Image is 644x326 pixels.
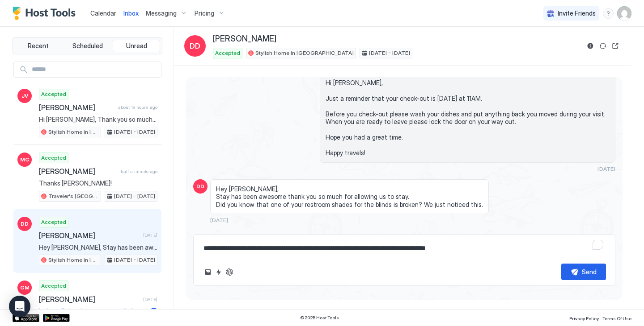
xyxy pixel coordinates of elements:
span: [DATE] [597,165,615,172]
span: Inbox [123,9,139,17]
div: Send [582,267,597,276]
a: Calendar [90,8,116,18]
button: Upload image [203,267,213,277]
div: menu [603,8,614,19]
button: Quick reply [213,267,224,277]
span: [DATE] [210,217,228,223]
span: DD [196,182,204,190]
button: Send [561,264,606,280]
span: Hey [PERSON_NAME], Stay has been awesome thank you so much for allowing us to stay. Did you know ... [216,185,483,209]
span: Invite Friends [558,9,596,17]
button: ChatGPT Auto Reply [224,267,235,277]
div: User profile [617,6,631,21]
div: Open Intercom Messenger [9,296,30,317]
span: Pricing [195,9,214,17]
a: Inbox [123,8,139,18]
span: Calendar [90,9,116,17]
a: Host Tools Logo [13,7,80,20]
span: Messaging [146,9,177,17]
textarea: To enrich screen reader interactions, please activate Accessibility in Grammarly extension settings [203,240,606,256]
span: Hi [PERSON_NAME], Just a reminder that your check-out is [DATE] at 11AM. Before you check-out ple... [326,79,610,157]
